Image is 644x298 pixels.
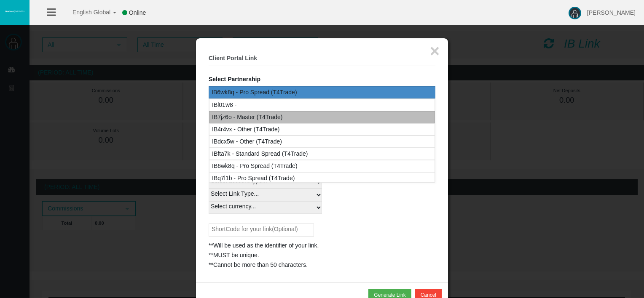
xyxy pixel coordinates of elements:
div: **Will be used as the identifier of your link. [209,241,435,250]
input: ShortCode for your link(Optional) [209,223,314,237]
label: Select Partnership [209,74,260,84]
div: IBq7l1b - Pro Spread (T4Trade) [212,173,295,183]
b: Client Portal Link [209,55,257,61]
div: IBfta7k - Standard Spread (T4Trade) [212,149,308,159]
span: English Global [62,9,110,16]
div: IB6wk8q - Pro Spread (T4Trade) [212,161,298,171]
div: IB6wk8q - Pro Spread (T4Trade) [209,86,435,98]
img: logo.svg [4,10,25,13]
span: [PERSON_NAME] [587,9,636,16]
div: IBl01w8 - [212,100,236,110]
div: IBdcx5w - Other (T4Trade) [212,137,282,146]
div: IB7jz6o - Master (T4Trade) [212,112,283,122]
button: × [430,43,440,59]
span: Online [129,9,146,16]
div: IB4r4vx - Other (T4Trade) [212,125,280,134]
img: user-image [569,7,581,19]
div: **Cannot be more than 50 characters. [209,260,435,270]
div: **MUST be unique. [209,250,435,260]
